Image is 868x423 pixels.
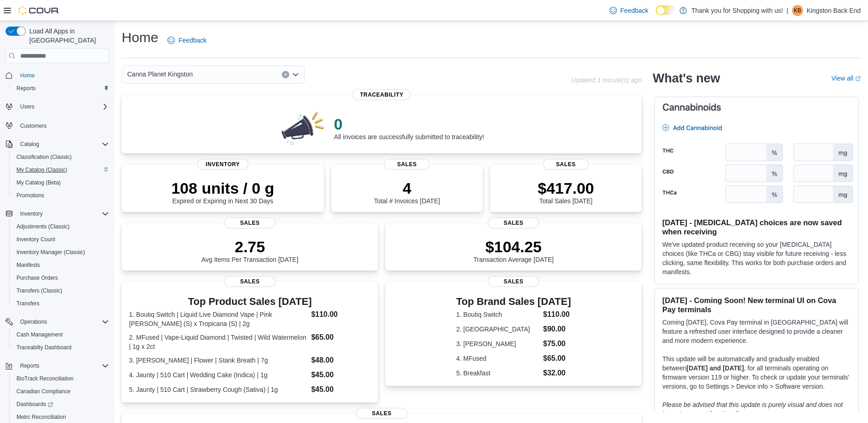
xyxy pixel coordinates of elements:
[197,159,248,170] span: Inventory
[16,179,61,186] span: My Catalog (Beta)
[16,375,74,382] span: BioTrack Reconciliation
[129,310,307,328] dt: 1. Boutiq Switch | Liquid Live Diamond Vape | Pink [PERSON_NAME] (S) x Tropicana (S) | 2g
[16,316,51,327] button: Operations
[13,177,65,188] a: My Catalog (Beta)
[13,164,109,175] span: My Catalog (Classic)
[16,261,40,269] span: Manifests
[16,274,58,282] span: Purchase Orders
[456,339,539,348] dt: 3. [PERSON_NAME]
[26,27,109,45] span: Load All Apps in [GEOGRAPHIC_DATA]
[18,6,59,15] img: Cova
[16,153,72,161] span: Classification (Classic)
[129,333,307,351] dt: 2. MFused | Vape-Liquid Diamond | Twisted | Wild Watermelon | 1g x 2ct
[16,388,70,395] span: Canadian Compliance
[311,384,371,395] dd: $45.00
[686,364,744,372] strong: [DATE] and [DATE]
[662,354,851,391] p: This update will be automatically and gradually enabled between , for all terminals operating on ...
[13,83,109,94] span: Reports
[2,207,113,220] button: Inventory
[9,151,113,163] button: Classification (Classic)
[311,369,371,380] dd: $45.00
[20,362,39,369] span: Reports
[13,298,43,309] a: Transfers
[620,6,648,15] span: Feedback
[384,159,430,170] span: Sales
[353,89,411,100] span: Traceability
[2,138,113,151] button: Catalog
[807,5,861,16] p: Kingston Back End
[456,354,539,363] dt: 4. MFused
[374,179,440,205] div: Total # Invoices [DATE]
[16,344,71,351] span: Traceabilty Dashboard
[334,115,484,133] p: 0
[16,101,38,112] button: Users
[201,238,298,263] div: Avg Items Per Transaction [DATE]
[13,399,57,410] a: Dashboards
[16,85,36,92] span: Reports
[16,287,62,294] span: Transfers (Classic)
[16,120,50,131] a: Customers
[16,119,109,131] span: Customers
[13,190,48,201] a: Promotions
[9,341,113,354] button: Traceabilty Dashboard
[662,318,851,345] p: Coming [DATE], Cova Pay terminal in [GEOGRAPHIC_DATA] will feature a refreshed user interface des...
[129,296,371,307] h3: Top Product Sales [DATE]
[488,276,539,287] span: Sales
[164,31,210,49] a: Feedback
[2,69,113,82] button: Home
[13,412,109,423] span: Metrc Reconciliation
[13,152,75,163] a: Classification (Classic)
[16,139,43,150] button: Catalog
[127,69,193,80] span: Canna Planet Kingston
[13,329,109,340] span: Cash Management
[20,141,39,148] span: Catalog
[16,249,85,256] span: Inventory Manager (Classic)
[543,353,571,364] dd: $65.00
[16,401,53,408] span: Dashboards
[9,297,113,310] button: Transfers
[16,316,109,327] span: Operations
[16,192,44,199] span: Promotions
[20,210,43,217] span: Inventory
[543,338,571,349] dd: $75.00
[16,413,66,421] span: Metrc Reconciliation
[474,238,554,256] p: $104.25
[13,152,109,163] span: Classification (Classic)
[662,401,843,418] em: Please be advised that this update is purely visual and does not impact payment functionality.
[13,177,109,188] span: My Catalog (Beta)
[282,71,289,78] button: Clear input
[13,412,70,423] a: Metrc Reconciliation
[2,359,113,372] button: Reports
[9,220,113,233] button: Adjustments (Classic)
[656,5,675,15] input: Dark Mode
[13,272,62,283] a: Purchase Orders
[456,296,571,307] h3: Top Brand Sales [DATE]
[474,238,554,263] div: Transaction Average [DATE]
[13,164,71,175] a: My Catalog (Classic)
[129,356,307,365] dt: 3. [PERSON_NAME] | Flower | Stank Breath | 7g
[9,259,113,271] button: Manifests
[456,310,539,319] dt: 1. Boutiq Switch
[224,276,275,287] span: Sales
[543,368,571,379] dd: $32.00
[9,271,113,284] button: Purchase Orders
[543,309,571,320] dd: $110.00
[9,385,113,398] button: Canadian Compliance
[571,76,642,84] p: Updated 1 minute(s) ago
[13,247,89,258] a: Inventory Manager (Classic)
[13,342,109,353] span: Traceabilty Dashboard
[9,189,113,202] button: Promotions
[792,5,803,16] div: Kingston Back End
[201,238,298,256] p: 2.75
[543,324,571,335] dd: $90.00
[9,284,113,297] button: Transfers (Classic)
[9,398,113,411] a: Dashboards
[16,208,109,219] span: Inventory
[122,28,158,47] h1: Home
[456,325,539,334] dt: 2. [GEOGRAPHIC_DATA]
[538,179,594,205] div: Total Sales [DATE]
[13,285,109,296] span: Transfers (Classic)
[9,328,113,341] button: Cash Management
[16,101,109,112] span: Users
[16,208,46,219] button: Inventory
